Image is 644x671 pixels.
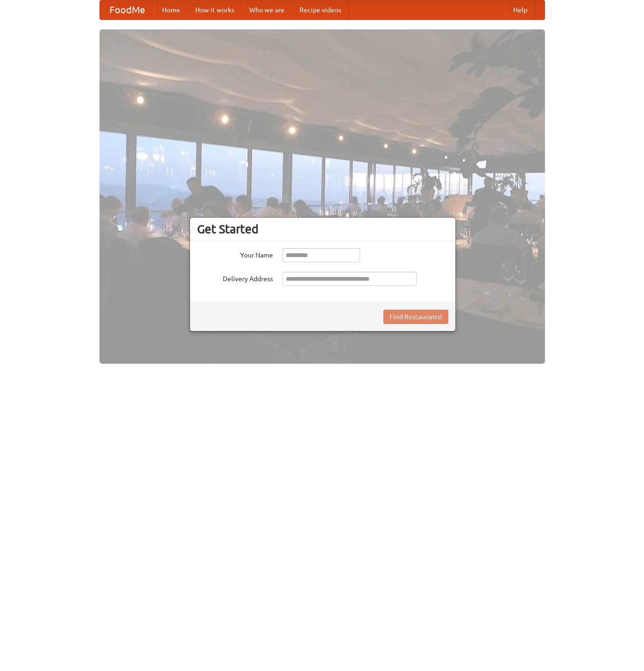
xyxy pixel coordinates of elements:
[154,0,188,19] a: Home
[292,0,349,19] a: Recipe videos
[100,0,154,19] a: FoodMe
[197,248,273,260] label: Your Name
[506,0,535,19] a: Help
[197,272,273,284] label: Delivery Address
[197,222,448,236] h3: Get Started
[383,310,448,324] button: Find Restaurants!
[242,0,292,19] a: Who we are
[188,0,242,19] a: How it works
